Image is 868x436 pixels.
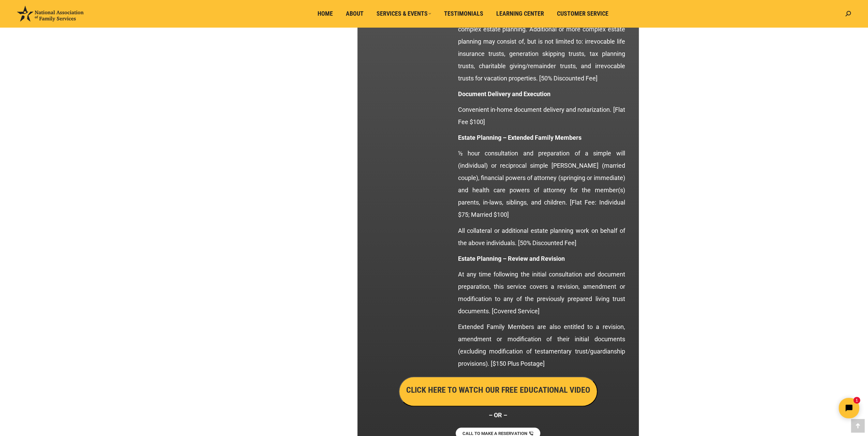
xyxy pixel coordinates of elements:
a: Learning Center [491,7,549,20]
p: ½ hour consultation and preparation of a simple will (individual) or reciprocal simple [PERSON_NA... [458,147,625,221]
a: Testimonials [439,7,488,20]
a: Customer Service [552,7,613,20]
p: Convenient in-home document delivery and notarization. [Flat Fee $100] [458,104,625,128]
strong: Estate Planning – Extended Family Members [458,134,581,141]
span: Learning Center [496,10,544,17]
strong: – OR – [489,411,507,418]
img: National Association of Family Services [17,6,84,21]
a: About [341,7,368,20]
span: Services & Events [377,10,431,17]
span: About [346,10,364,17]
p: Extended Family Members are also entitled to a revision, amendment or modification of their initi... [458,320,625,370]
a: CLICK HERE TO WATCH OUR FREE EDUCATIONAL VIDEO [399,387,598,394]
button: CLICK HERE TO WATCH OUR FREE EDUCATIONAL VIDEO [399,376,598,406]
iframe: Tidio Chat [748,392,865,424]
span: Customer Service [557,10,608,17]
p: All collateral or additional estate planning work on behalf of the above individuals. [50% Discou... [458,224,625,249]
strong: Estate Planning – Review and Revision [458,255,564,262]
a: Home [313,7,338,20]
p: At any time following the initial consultation and document preparation, this service covers a re... [458,268,625,317]
strong: Document Delivery and Execution [458,90,550,97]
h3: CLICK HERE TO WATCH OUR FREE EDUCATIONAL VIDEO [406,384,590,395]
span: Testimonials [444,10,483,17]
span: CALL TO MAKE A RESERVATION [462,431,527,435]
span: Home [318,10,333,17]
